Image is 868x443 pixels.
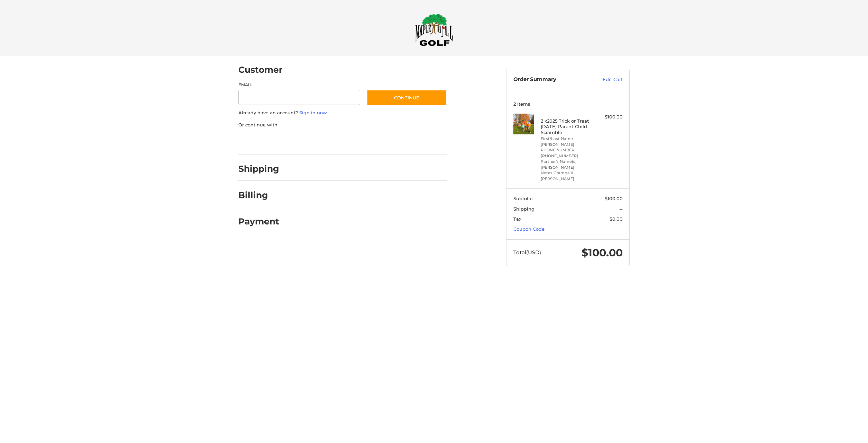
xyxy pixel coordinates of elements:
[367,90,447,106] button: Continue
[513,101,623,107] h3: 2 Items
[588,76,623,83] a: Edit Cart
[7,413,83,436] iframe: Gorgias live chat messenger
[595,114,623,121] div: $100.00
[582,246,623,259] span: $100.00
[513,76,588,83] h3: Order Summary
[541,147,594,159] li: PHONE NUMBER [PHONE_NUMBER]
[238,64,283,75] h2: Customer
[415,14,453,46] img: Maple Hill Golf
[238,216,279,227] h2: Payment
[541,159,594,170] li: Partner's Name(s) [PERSON_NAME]
[513,206,534,212] span: Shipping
[619,206,623,212] span: --
[299,110,327,115] a: Sign in now
[541,170,594,181] li: Notes Grampa & [PERSON_NAME]
[238,163,279,174] h2: Shipping
[513,249,541,256] span: Total (USD)
[295,135,347,148] iframe: PayPal-paylater
[238,190,279,201] h2: Billing
[605,196,623,201] span: $100.00
[513,196,533,201] span: Subtotal
[513,216,521,222] span: Tax
[238,82,360,88] label: Email
[238,122,447,129] p: Or continue with
[541,136,594,147] li: First/Last Name [PERSON_NAME]
[610,216,623,222] span: $0.00
[513,226,545,232] a: Coupon Code
[541,118,594,135] h4: 2 x 2025 Trick or Treat [DATE] Parent-Child Scramble
[354,135,405,148] iframe: PayPal-venmo
[236,135,288,148] iframe: PayPal-paypal
[238,109,447,116] p: Already have an account?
